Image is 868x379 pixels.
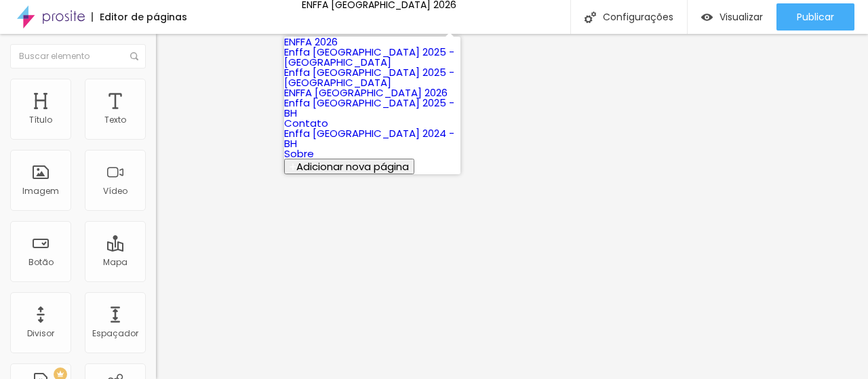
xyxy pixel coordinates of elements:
span: Publicar [797,12,834,22]
button: Visualizar [688,3,776,31]
div: Imagem [22,186,59,196]
div: Texto [104,115,126,125]
a: Enffa [GEOGRAPHIC_DATA] 2025 - BH [284,96,454,120]
a: Enffa [GEOGRAPHIC_DATA] 2024 - BH [284,126,454,151]
span: Adicionar nova página [296,159,409,174]
button: Publicar [776,3,854,31]
iframe: Editor [156,34,868,379]
a: ENFFA [GEOGRAPHIC_DATA] 2026 [284,85,448,100]
img: Icone [585,12,596,23]
div: Título [29,115,52,125]
span: Visualizar [719,12,763,22]
div: Editor de páginas [92,12,187,22]
a: Contato [284,116,328,130]
a: Enffa [GEOGRAPHIC_DATA] 2025 - [GEOGRAPHIC_DATA] [284,65,454,89]
img: Icone [130,52,138,60]
a: Enffa [GEOGRAPHIC_DATA] 2025 - [GEOGRAPHIC_DATA] [284,45,454,69]
div: Divisor [27,329,54,338]
div: Botão [28,258,54,267]
button: Adicionar nova página [284,159,414,174]
div: Mapa [103,258,127,267]
input: Buscar elemento [10,44,146,68]
div: Espaçador [92,329,138,338]
a: Sobre [284,146,314,161]
div: Vídeo [103,186,127,196]
a: ENFFA 2026 [284,35,338,49]
img: view-1.svg [701,12,713,23]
